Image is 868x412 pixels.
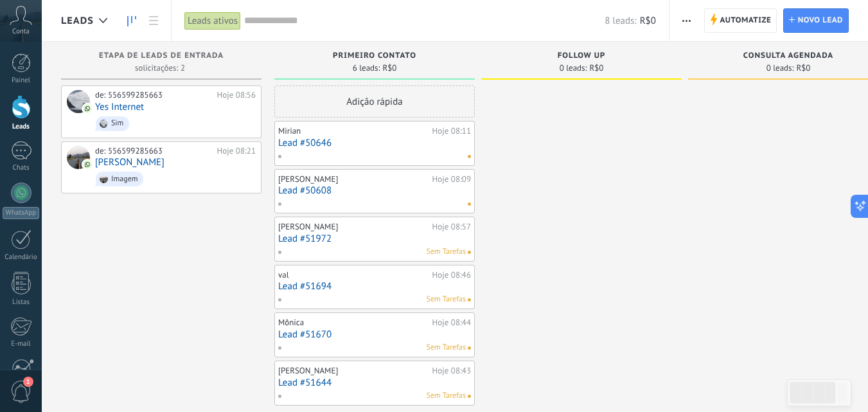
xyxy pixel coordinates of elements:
[353,64,380,72] span: 6 leads:
[704,8,777,33] a: Automatize
[3,76,40,85] div: Painel
[432,318,471,328] div: Hoje 08:44
[67,51,255,62] div: Etapa de leads de entrada
[278,270,429,280] div: val
[468,251,471,254] span: Nenhuma tarefa atribuída
[605,15,636,27] span: 8 leads:
[3,298,40,307] div: Listas
[468,298,471,301] span: Nenhuma tarefa atribuída
[720,9,771,32] span: Automatize
[111,119,123,128] div: Sim
[432,366,471,376] div: Hoje 08:43
[3,123,40,131] div: Leads
[796,64,810,72] span: R$0
[278,281,471,292] a: Lead #51694
[99,51,224,60] span: Etapa de leads de entrada
[427,342,466,354] span: Sem Tarefas
[274,85,475,118] div: Adição rápida
[427,294,466,305] span: Sem Tarefas
[67,146,90,169] div: Marcela Cunha
[432,126,471,136] div: Hoje 08:11
[278,222,429,232] div: [PERSON_NAME]
[798,9,843,32] span: Novo lead
[432,174,471,184] div: Hoje 08:09
[278,366,429,376] div: [PERSON_NAME]
[111,175,137,184] div: Imagem
[3,253,40,262] div: Calendário
[95,157,164,168] a: [PERSON_NAME]
[3,340,40,348] div: E-mail
[3,164,40,172] div: Chats
[278,318,429,328] div: Mônica
[382,64,396,72] span: R$0
[589,64,603,72] span: R$0
[427,390,466,402] span: Sem Tarefas
[184,12,241,30] div: Leads ativos
[23,377,33,387] span: 1
[333,51,416,60] span: Primeiro contato
[83,104,92,113] img: com.amocrm.amocrmwa.svg
[278,126,429,136] div: Mirian
[560,64,587,72] span: 0 leads:
[640,15,656,27] span: R$0
[743,51,833,60] span: Consulta agendada
[61,15,94,27] span: Leads
[12,28,30,36] span: Conta
[281,51,468,62] div: Primeiro contato
[217,90,256,100] div: Hoje 08:56
[278,174,429,184] div: [PERSON_NAME]
[278,138,471,148] a: Lead #50646
[217,146,256,156] div: Hoje 08:21
[468,395,471,398] span: Nenhuma tarefa atribuída
[558,51,606,60] span: Follow up
[766,64,794,72] span: 0 leads:
[468,346,471,350] span: Nenhuma tarefa atribuída
[468,155,471,158] span: Nenhuma tarefa atribuída
[135,64,185,72] span: solicitações: 2
[783,8,849,33] a: Novo lead
[95,146,213,156] div: de: 556599285663
[432,222,471,232] div: Hoje 08:57
[3,207,39,219] div: WhatsApp
[278,329,471,340] a: Lead #51670
[432,270,471,280] div: Hoje 08:46
[427,246,466,258] span: Sem Tarefas
[488,51,675,62] div: Follow up
[278,377,471,388] a: Lead #51644
[468,202,471,206] span: Nenhuma tarefa atribuída
[67,90,90,113] div: Yes Internet
[278,233,471,244] a: Lead #51972
[95,102,144,112] a: Yes Internet
[278,185,471,196] a: Lead #50608
[95,90,213,100] div: de: 556599285663
[83,160,92,169] img: com.amocrm.amocrmwa.svg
